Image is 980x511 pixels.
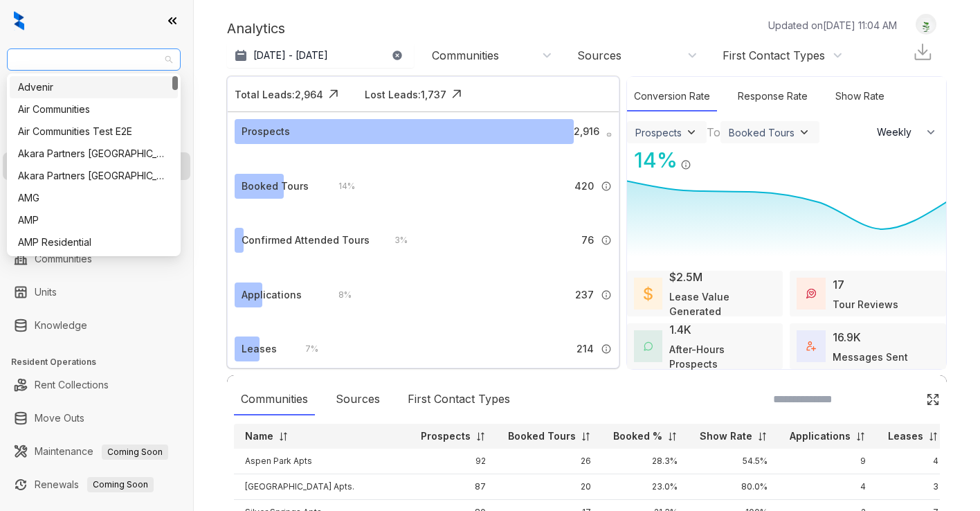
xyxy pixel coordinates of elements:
p: Name [245,429,273,443]
img: sorting [278,431,289,442]
h3: Resident Operations [11,356,193,368]
td: 20 [497,474,602,500]
td: 80.0% [689,474,779,500]
td: 3 [877,474,950,500]
img: Info [601,343,612,355]
td: 28.3% [602,449,689,474]
td: [GEOGRAPHIC_DATA] Apts. [234,474,410,500]
div: Communities [432,48,499,63]
div: 7 % [291,341,318,357]
div: AMP Residential [10,231,178,253]
button: Weekly [869,120,946,145]
span: 76 [581,233,594,248]
a: RenewalsComing Soon [35,471,154,499]
p: Prospects [421,429,471,443]
span: 2,916 [574,124,599,139]
p: Booked Tours [508,429,576,443]
div: 17 [833,276,844,293]
div: Response Rate [731,82,815,111]
div: Sources [577,48,621,63]
li: Rent Collections [3,371,190,399]
li: Renewals [3,471,190,499]
div: Akara Partners [GEOGRAPHIC_DATA] [18,168,170,183]
div: Total Leads: 2,964 [235,87,323,102]
button: [DATE] - [DATE] [227,43,414,68]
span: 420 [574,179,594,194]
img: AfterHoursConversations [644,341,653,352]
img: TourReviews [806,289,816,298]
span: Coming Soon [87,477,154,492]
div: Lease Value Generated [669,289,777,319]
a: Communities [35,245,92,273]
div: AMP Residential [18,235,170,250]
td: 23.0% [602,474,689,500]
div: AMP [10,209,178,231]
span: 237 [575,287,594,303]
div: 14 % [627,145,678,176]
div: 8 % [325,287,352,303]
img: logo [14,11,24,30]
li: Knowledge [3,312,190,339]
img: SearchIcon [897,393,909,405]
div: Booked Tours [729,127,795,138]
a: Knowledge [35,312,87,339]
div: Air Communities Test E2E [10,120,178,143]
li: Collections [3,186,190,213]
div: Confirmed Attended Tours [242,233,370,248]
li: Leads [3,93,190,120]
p: [DATE] - [DATE] [253,48,328,62]
div: Sources [329,384,387,415]
span: Weekly [877,125,919,139]
img: TotalFum [806,341,816,351]
div: Prospects [635,127,682,138]
img: Info [680,159,691,170]
img: sorting [855,431,866,442]
img: sorting [581,431,591,442]
td: 4 [877,449,950,474]
div: 1.4K [669,321,691,338]
img: Click Icon [446,84,467,105]
div: $2.5M [669,269,702,285]
span: 214 [577,341,594,357]
img: Download [912,42,933,62]
li: Leasing [3,152,190,180]
p: Applications [790,429,851,443]
img: Info [606,132,611,137]
td: 87 [410,474,497,500]
p: Booked % [613,429,662,443]
td: 54.5% [689,449,779,474]
p: Analytics [227,18,285,39]
div: Tour Reviews [833,297,898,312]
p: Show Rate [700,429,752,443]
div: Air Communities Test E2E [18,124,170,139]
div: Akara Partners Nashville [10,143,178,165]
img: Click Icon [323,84,344,105]
img: Info [601,181,612,192]
div: Lost Leads: 1,737 [365,87,446,102]
span: Coming Soon [102,445,168,460]
img: sorting [667,431,678,442]
img: sorting [475,431,486,442]
td: Aspen Park Apts [234,449,410,474]
div: To [707,124,720,141]
div: 3 % [381,233,408,248]
div: Akara Partners [GEOGRAPHIC_DATA] [18,146,170,161]
div: Akara Partners Phoenix [10,165,178,187]
img: Info [601,235,612,246]
div: Air Communities [18,102,170,117]
img: UserAvatar [916,17,936,32]
div: First Contact Types [723,48,825,63]
div: Advenir [10,76,178,98]
div: Booked Tours [242,179,309,194]
div: Air Communities [10,98,178,120]
div: 14 % [325,179,355,194]
div: AMG [10,187,178,209]
img: LeaseValue [644,286,653,302]
img: sorting [928,431,938,442]
td: 9 [779,449,877,474]
div: Prospects [242,124,290,139]
div: Advenir [18,80,170,95]
td: 4 [779,474,877,500]
div: First Contact Types [401,384,517,415]
div: Conversion Rate [627,82,717,111]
